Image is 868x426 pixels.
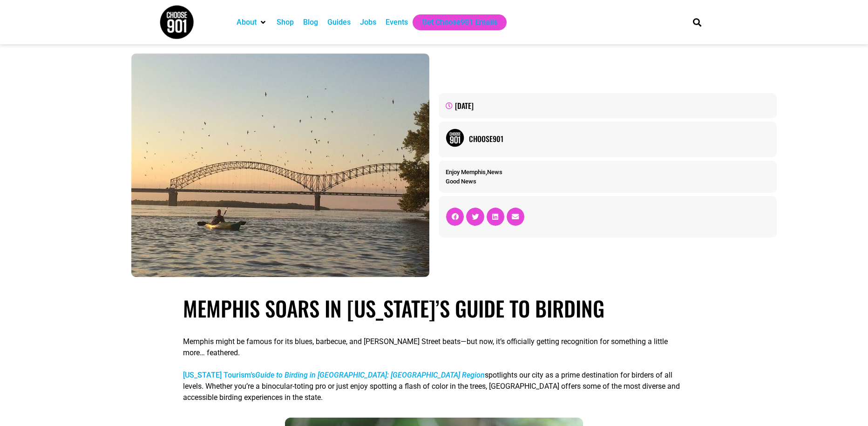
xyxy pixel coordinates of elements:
p: spotlights our city as a prime destination for birders of all levels. Whether you’re a binocular-... [183,370,685,403]
div: Share on facebook [446,208,464,225]
a: Get Choose901 Emails [422,17,497,28]
a: Shop [277,17,294,28]
a: Blog [303,17,318,28]
a: [US_STATE] Tourism’sGuide to Birding in [GEOGRAPHIC_DATA]: [GEOGRAPHIC_DATA] Region [183,371,485,379]
a: News [487,169,502,176]
img: Picture of Choose901 [446,128,464,147]
a: Choose901 [469,133,770,144]
div: Share on email [507,208,524,225]
a: Guides [327,17,351,28]
a: About [237,17,257,28]
div: Share on linkedin [487,208,504,225]
p: Memphis might be famous for its blues, barbecue, and [PERSON_NAME] Street beats—but now, it’s off... [183,336,685,358]
a: Events [386,17,408,28]
a: Good News [446,178,476,185]
span: , [446,169,502,176]
div: Search [690,14,705,30]
em: Guide to Birding in [GEOGRAPHIC_DATA]: [GEOGRAPHIC_DATA] Region [255,371,485,379]
div: Share on twitter [466,208,484,225]
a: Jobs [360,17,376,28]
img: A person kayaking on the Memphis river at sunset with a large arched bridge in the background and... [131,54,429,277]
h1: Memphis Soars in [US_STATE]’s Guide to Birding [183,296,685,321]
a: Enjoy Memphis [446,169,486,176]
div: About [232,14,272,30]
time: [DATE] [455,100,474,111]
nav: Main nav [232,14,677,30]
